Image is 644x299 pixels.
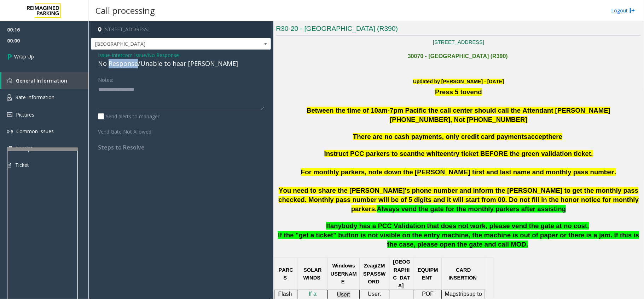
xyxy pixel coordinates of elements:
div: No Response/Unable to hear [PERSON_NAME] [98,59,264,68]
span: the white [415,150,443,157]
span: Common Issues [16,128,54,135]
img: 'icon' [7,78,12,83]
span: EQUIPMENT [418,267,438,281]
span: CARD INSERTION [448,267,477,281]
a: [STREET_ADDRESS] [433,39,484,45]
span: anybody has a PCC Validation that does not work, please vend the gate at no cost. [330,222,589,230]
label: Send alerts to manager [98,113,159,120]
span: Instruct PCC parkers to scan [324,150,415,157]
span: here [549,133,562,140]
span: Press 5 to [435,88,466,96]
span: entry ticket BEFORE the green validation ticket. [443,150,593,157]
h3: Call processing [92,2,158,19]
a: General Information [1,72,88,89]
label: Vend Gate Not Allowed [96,125,167,135]
span: PARCS [279,267,294,281]
h3: R30-20 - [GEOGRAPHIC_DATA] (R390) [276,24,641,36]
span: You need to share the [PERSON_NAME]'s phone number and inform the [PERSON_NAME] to get the monthl... [278,187,639,213]
b: Updated by [PERSON_NAME] - [DATE] [413,79,504,84]
img: logout [630,7,635,14]
span: General Information [16,77,67,84]
a: I [309,291,310,297]
h4: [STREET_ADDRESS] [91,21,271,38]
span: Intercom Issue/No Response [112,51,179,59]
span: [GEOGRAPHIC_DATA] [393,259,410,288]
img: 'icon' [7,146,12,151]
span: Zeag [364,263,376,269]
span: Mag [445,291,456,297]
span: /ZMSPASSWORD [363,263,386,284]
span: 30070 - [GEOGRAPHIC_DATA] (R390) [408,53,508,59]
span: Flash [278,291,292,297]
span: If the "get a ticket" button is not visible on the entry machine, the machine is out of paper or ... [278,231,639,248]
span: There are no cash payments, only credit card payments [353,133,528,140]
span: For monthly parkers, note down the [PERSON_NAME] first and last name and monthly pass number. [301,168,616,176]
img: 'icon' [7,129,13,134]
span: - [110,52,179,58]
span: SOLAR WINDS [303,267,321,281]
span: Receipt [16,145,33,152]
h4: Steps to Resolve [98,144,264,151]
label: Notes: [98,74,113,84]
span: Windows USERNAME [331,263,357,284]
span: Rate Information [15,94,54,101]
a: Logout [611,7,635,14]
span: vend [466,88,482,96]
span: [GEOGRAPHIC_DATA] [91,38,235,50]
span: strips [456,291,469,297]
span: accept [528,133,549,140]
img: 'icon' [7,94,12,101]
span: Pictures [16,111,34,118]
img: 'icon' [7,112,12,117]
span: If [326,222,330,230]
span: Wrap Up [14,53,34,60]
span: Between the time of 10am-7pm Pacific the call center should call the Attendant [PERSON_NAME] [PHO... [307,107,610,123]
span: Always vend the gate for the monthly parkers after assisting [377,205,566,213]
span: Issue [98,51,110,59]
